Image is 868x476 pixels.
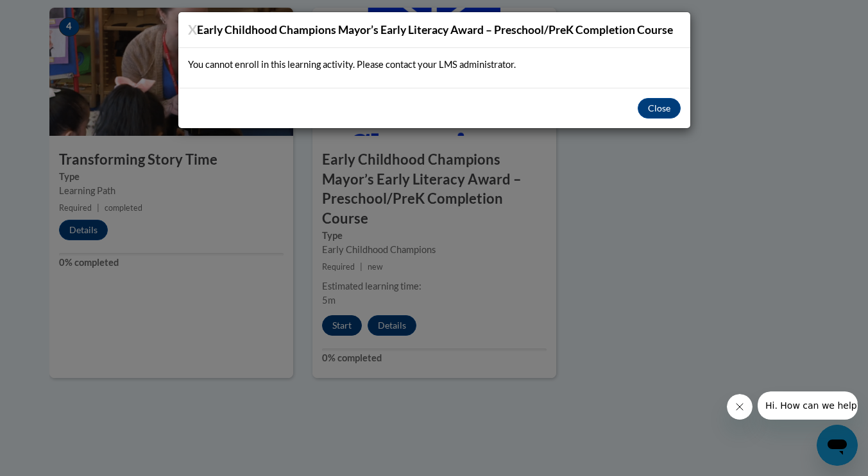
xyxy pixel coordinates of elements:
iframe: Close message [727,394,753,420]
button: X [188,22,197,36]
h4: Early Childhood Champions Mayor’s Early Literacy Award – Preschool/PreK Completion Course [197,22,673,38]
iframe: Message from company [758,391,858,420]
span: Hi. How can we help? [8,9,104,19]
p: You cannot enroll in this learning activity. Please contact your LMS administrator. [188,58,681,72]
button: Close [638,98,681,119]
